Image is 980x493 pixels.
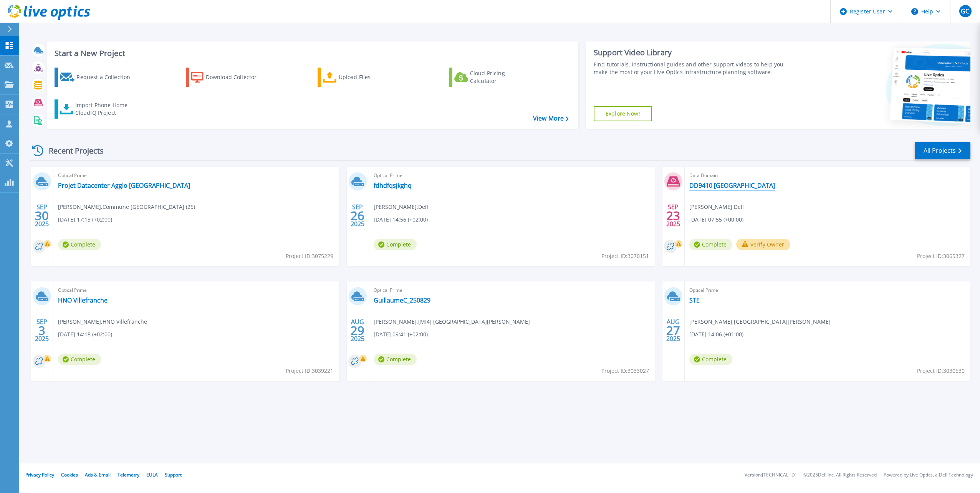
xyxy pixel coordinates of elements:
[470,69,531,85] div: Cloud Pricing Calculator
[58,318,147,326] span: [PERSON_NAME] , HNO Villefranche
[961,8,969,14] span: GC
[35,316,49,344] div: SEP 2025
[449,68,535,87] a: Cloud Pricing Calculator
[689,215,743,224] span: [DATE] 07:55 (+00:00)
[350,316,365,344] div: AUG 2025
[689,286,966,294] span: Optical Prime
[58,215,112,224] span: [DATE] 17:13 (+02:00)
[689,171,966,180] span: Data Domain
[286,252,333,260] span: Project ID: 3075229
[689,296,700,304] a: STE
[206,69,267,85] div: Download Collector
[374,171,650,180] span: Optical Prime
[374,215,428,224] span: [DATE] 14:56 (+02:00)
[666,327,680,334] span: 27
[25,471,54,478] a: Privacy Policy
[58,239,101,250] span: Complete
[689,239,732,250] span: Complete
[374,318,530,326] span: [PERSON_NAME] , [MI4] [GEOGRAPHIC_DATA][PERSON_NAME]
[186,68,271,87] a: Download Collector
[374,239,417,250] span: Complete
[601,367,649,375] span: Project ID: 3033027
[803,473,877,478] li: © 2025 Dell Inc. All Rights Reserved
[374,330,428,339] span: [DATE] 09:41 (+02:00)
[736,239,790,250] button: Verify Owner
[35,212,49,219] span: 30
[58,182,190,189] a: Projet Datacenter Agglo [GEOGRAPHIC_DATA]
[38,327,45,334] span: 3
[689,203,744,211] span: [PERSON_NAME] , Dell
[594,48,792,58] div: Support Video Library
[58,171,334,180] span: Optical Prime
[85,471,111,478] a: Ads & Email
[666,212,680,219] span: 23
[351,327,364,334] span: 29
[350,202,365,230] div: SEP 2025
[689,318,831,326] span: [PERSON_NAME] , [GEOGRAPHIC_DATA][PERSON_NAME]
[374,203,428,211] span: [PERSON_NAME] , Dell
[76,69,138,85] div: Request a Collection
[58,330,112,339] span: [DATE] 14:18 (+02:00)
[165,471,182,478] a: Support
[374,286,650,294] span: Optical Prime
[689,354,732,365] span: Complete
[61,471,78,478] a: Cookies
[146,471,158,478] a: EULA
[689,182,775,189] a: DD9410 [GEOGRAPHIC_DATA]
[666,202,680,230] div: SEP 2025
[666,316,680,344] div: AUG 2025
[339,69,400,85] div: Upload Files
[55,49,568,58] h3: Start a New Project
[58,203,195,211] span: [PERSON_NAME] , Commune [GEOGRAPHIC_DATA] (25)
[374,354,417,365] span: Complete
[55,68,140,87] a: Request a Collection
[594,106,652,121] a: Explore Now!
[58,286,334,294] span: Optical Prime
[374,296,430,304] a: GuillaumeC_250829
[286,367,333,375] span: Project ID: 3039221
[58,354,101,365] span: Complete
[601,252,649,260] span: Project ID: 3070151
[30,141,114,160] div: Recent Projects
[351,212,364,219] span: 26
[35,202,49,230] div: SEP 2025
[917,252,965,260] span: Project ID: 3065327
[915,142,970,159] a: All Projects
[318,68,403,87] a: Upload Files
[594,61,792,76] div: Find tutorials, instructional guides and other support videos to help you make the most of your L...
[374,182,412,189] a: fdhdfqsjkghq
[884,473,973,478] li: Powered by Live Optics, a Dell Technology
[58,296,108,304] a: HNO Villefranche
[745,473,796,478] li: Version: [TECHNICAL_ID]
[75,101,135,117] div: Import Phone Home CloudIQ Project
[118,471,139,478] a: Telemetry
[533,115,569,122] a: View More
[917,367,965,375] span: Project ID: 3030530
[689,330,743,339] span: [DATE] 14:06 (+01:00)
